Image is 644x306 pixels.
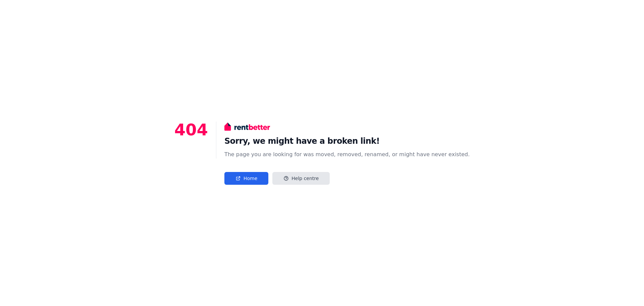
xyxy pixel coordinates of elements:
[272,172,330,185] a: Help centre
[174,122,208,185] p: 404
[224,172,268,185] a: Home
[224,136,470,146] h1: Sorry, we might have a broken link!
[224,122,270,132] img: RentBetter logo
[224,150,470,159] div: The page you are looking for was moved, removed, renamed, or might have never existed.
